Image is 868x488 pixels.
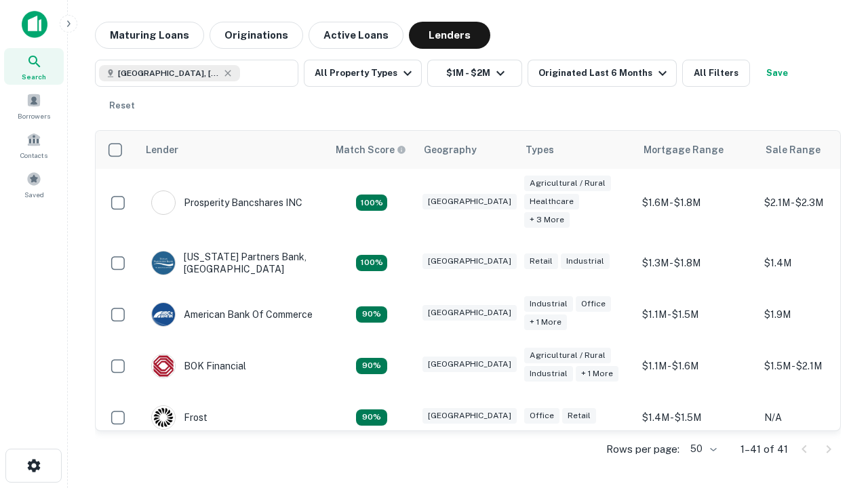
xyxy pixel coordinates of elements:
[152,251,175,274] img: picture
[422,253,517,269] div: [GEOGRAPHIC_DATA]
[356,358,387,374] div: Matching Properties: 3, hasApolloMatch: undefined
[356,195,387,211] div: Matching Properties: 6, hasApolloMatch: undefined
[152,191,175,214] img: picture
[635,289,757,340] td: $1.1M - $1.5M
[524,212,570,228] div: + 3 more
[741,441,788,457] p: 1–41 of 41
[151,251,314,275] div: [US_STATE] Partners Bank, [GEOGRAPHIC_DATA]
[20,150,47,161] span: Contacts
[422,305,517,321] div: [GEOGRAPHIC_DATA]
[100,92,144,119] button: Reset
[635,169,757,237] td: $1.6M - $1.8M
[22,71,46,82] span: Search
[4,127,64,163] a: Contacts
[524,194,579,209] div: Healthcare
[336,142,406,157] div: Capitalize uses an advanced AI algorithm to match your search with the best lender. The match sco...
[800,336,868,401] iframe: Chat Widget
[524,366,573,382] div: Industrial
[138,131,328,169] th: Lender
[151,354,246,378] div: BOK Financial
[356,409,387,426] div: Matching Properties: 3, hasApolloMatch: undefined
[210,22,303,49] button: Originations
[635,392,757,443] td: $1.4M - $1.5M
[152,406,175,429] img: picture
[517,131,635,169] th: Types
[22,11,47,38] img: capitalize-icon.png
[635,237,757,289] td: $1.3M - $1.8M
[409,22,490,49] button: Lenders
[328,131,416,169] th: Capitalize uses an advanced AI algorithm to match your search with the best lender. The match sco...
[755,60,799,87] button: Save your search to get updates of matches that match your search criteria.
[356,255,387,271] div: Matching Properties: 4, hasApolloMatch: undefined
[766,142,821,158] div: Sale Range
[422,357,517,372] div: [GEOGRAPHIC_DATA]
[18,110,50,121] span: Borrowers
[524,408,559,424] div: Office
[309,22,403,49] button: Active Loans
[524,348,611,363] div: Agricultural / Rural
[151,190,302,215] div: Prosperity Bancshares INC
[118,67,220,79] span: [GEOGRAPHIC_DATA], [GEOGRAPHIC_DATA], [GEOGRAPHIC_DATA]
[635,340,757,392] td: $1.1M - $1.6M
[146,142,178,158] div: Lender
[304,60,422,87] button: All Property Types
[524,314,567,330] div: + 1 more
[4,166,64,203] a: Saved
[151,405,208,430] div: Frost
[526,142,554,158] div: Types
[538,65,671,81] div: Originated Last 6 Months
[644,142,724,158] div: Mortgage Range
[4,87,64,124] a: Borrowers
[24,189,44,200] span: Saved
[4,48,64,85] a: Search
[152,354,175,378] img: picture
[422,408,517,424] div: [GEOGRAPHIC_DATA]
[424,142,477,158] div: Geography
[422,194,517,209] div: [GEOGRAPHIC_DATA]
[336,142,403,157] h6: Match Score
[562,408,596,424] div: Retail
[95,22,204,49] button: Maturing Loans
[427,60,522,87] button: $1M - $2M
[682,60,750,87] button: All Filters
[152,303,175,326] img: picture
[685,439,719,459] div: 50
[524,296,573,312] div: Industrial
[356,306,387,323] div: Matching Properties: 3, hasApolloMatch: undefined
[524,176,611,191] div: Agricultural / Rural
[151,302,313,327] div: American Bank Of Commerce
[635,131,757,169] th: Mortgage Range
[561,253,610,269] div: Industrial
[606,441,679,457] p: Rows per page:
[524,253,558,269] div: Retail
[576,366,618,382] div: + 1 more
[576,296,611,312] div: Office
[528,60,677,87] button: Originated Last 6 Months
[416,131,517,169] th: Geography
